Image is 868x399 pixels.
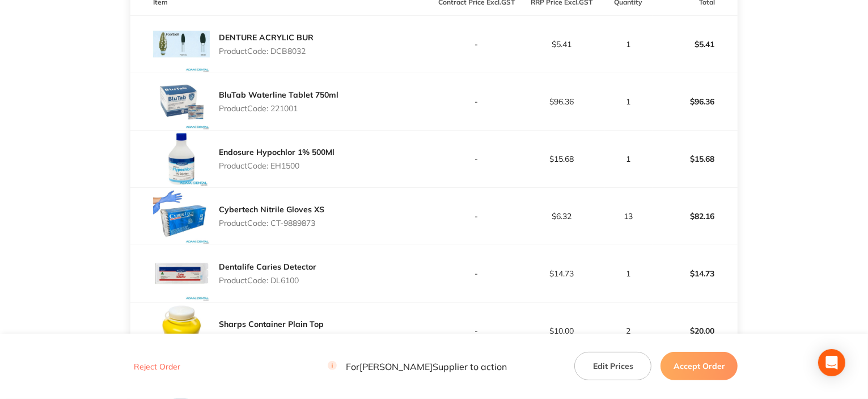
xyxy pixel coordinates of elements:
p: For [PERSON_NAME] Supplier to action [328,361,507,372]
img: cWpnb2t4MA [153,16,210,73]
button: Accept Order [660,352,738,380]
p: $15.68 [653,145,737,173]
p: $14.73 [520,269,604,278]
p: 2 [605,326,653,335]
p: Product Code: EH1500 [219,161,335,170]
p: 1 [605,154,653,163]
p: $96.36 [653,88,737,115]
p: $5.41 [653,31,737,58]
button: Reject Order [130,362,184,372]
p: 1 [605,269,653,278]
p: $5.41 [520,40,604,49]
img: M2N1MmJzbg [153,73,210,130]
a: DENTURE ACRYLIC BUR [219,32,314,43]
p: $10.00 [520,326,604,335]
p: Product Code: DL6100 [219,276,316,285]
p: $15.68 [520,154,604,163]
p: 1 [605,97,653,106]
p: 1 [605,40,653,49]
a: Sharps Container Plain Top [219,319,324,329]
p: Product Code: 221001 [219,104,338,113]
p: - [435,212,519,221]
p: $6.32 [520,212,604,221]
p: 13 [605,212,653,221]
p: - [435,40,519,49]
a: BluTab Waterline Tablet 750ml [219,90,338,100]
button: Edit Prices [574,352,651,380]
p: $96.36 [520,97,604,106]
p: - [435,326,519,335]
a: Dentalife Caries Detector [219,262,316,272]
a: Cybertech Nitrile Gloves XS [219,204,324,215]
div: Open Intercom Messenger [818,349,845,376]
p: Product Code: CT-9889873 [219,219,324,228]
img: eTg5ZzJ2bA [153,188,210,245]
p: $82.16 [653,203,737,230]
p: - [435,97,519,106]
p: Product Code: DCB8032 [219,47,314,56]
img: djN2eWpxcA [153,303,210,359]
img: emhvbGdwMA [153,245,210,302]
p: - [435,154,519,163]
p: $14.73 [653,260,737,287]
img: MjhjNmxhZg [153,131,210,187]
p: - [435,269,519,278]
p: $20.00 [653,317,737,345]
a: Endosure Hypochlor 1% 500Ml [219,147,335,157]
